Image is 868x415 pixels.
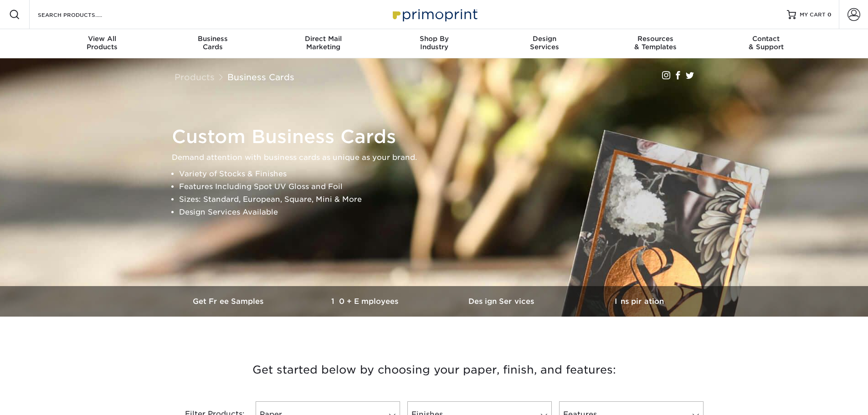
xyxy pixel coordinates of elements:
[168,349,701,390] h3: Get started below by choosing your paper, finish, and features:
[179,180,705,193] li: Features Including Spot UV Gloss and Foil
[489,35,600,43] span: Design
[600,35,711,51] div: & Templates
[800,11,826,19] span: MY CART
[600,29,711,58] a: Resources& Templates
[157,35,268,43] span: Business
[37,9,126,20] input: SEARCH PRODUCTS.....
[179,206,705,219] li: Design Services Available
[298,297,434,306] h3: 10+ Employees
[175,72,215,82] a: Products
[161,286,298,317] a: Get Free Samples
[47,35,158,43] span: View All
[489,35,600,51] div: Services
[827,11,832,18] span: 0
[379,29,489,58] a: Shop ByIndustry
[268,35,379,51] div: Marketing
[268,35,379,43] span: Direct Mail
[172,126,705,148] h1: Custom Business Cards
[268,29,379,58] a: Direct MailMarketing
[179,193,705,206] li: Sizes: Standard, European, Square, Mini & More
[379,35,489,43] span: Shop By
[157,35,268,51] div: Cards
[298,286,434,317] a: 10+ Employees
[711,35,822,51] div: & Support
[489,29,600,58] a: DesignServices
[711,35,822,43] span: Contact
[379,35,489,51] div: Industry
[172,151,705,164] p: Demand attention with business cards as unique as your brand.
[434,286,571,317] a: Design Services
[711,29,822,58] a: Contact& Support
[161,297,298,306] h3: Get Free Samples
[157,29,268,58] a: BusinessCards
[571,297,708,306] h3: Inspiration
[47,35,158,51] div: Products
[600,35,711,43] span: Resources
[179,168,705,180] li: Variety of Stocks & Finishes
[47,29,158,58] a: View AllProducts
[571,286,708,317] a: Inspiration
[227,72,294,82] a: Business Cards
[389,5,480,24] img: Primoprint
[434,297,571,306] h3: Design Services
